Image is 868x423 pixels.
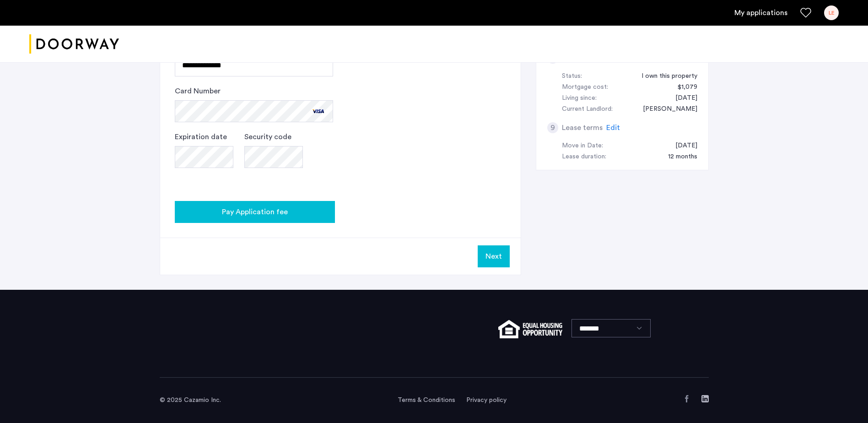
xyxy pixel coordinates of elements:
[175,131,227,142] label: Expiration date
[160,397,221,403] span: © 2025 Cazamio Inc.
[606,124,620,131] span: Edit
[659,152,697,163] div: 12 months
[824,5,839,20] div: LE
[562,141,603,152] div: Move in Date:
[701,395,709,402] a: LinkedIn
[734,7,787,18] a: My application
[632,71,697,82] div: I own this property
[562,71,582,82] div: Status:
[634,104,697,115] div: Lawrence Elmen
[547,122,558,133] div: 9
[29,27,119,61] a: Cazamio logo
[562,122,603,133] h5: Lease terms
[175,86,221,97] label: Card Number
[669,82,697,93] div: $1,079
[478,245,510,267] button: Next
[398,396,455,405] a: Terms and conditions
[666,141,697,152] div: 09/01/2025
[29,27,119,61] img: logo
[562,93,597,104] div: Living since:
[683,395,690,402] a: Facebook
[800,7,811,18] a: Favorites
[666,93,697,104] div: 06/28/2024
[571,319,651,337] select: Language select
[562,82,608,93] div: Mortgage cost:
[244,131,291,142] label: Security code
[498,320,562,338] img: equal-housing.png
[562,104,613,115] div: Current Landlord:
[466,396,507,405] a: Privacy policy
[175,201,335,223] button: button
[222,206,288,217] span: Pay Application fee
[562,152,606,163] div: Lease duration:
